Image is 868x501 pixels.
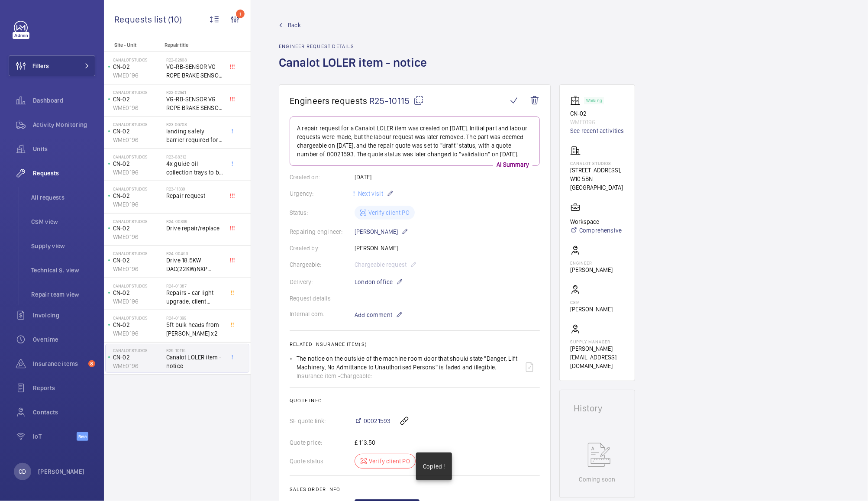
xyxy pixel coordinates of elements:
p: WME0196 [113,362,163,370]
p: WME0196 [113,329,163,338]
span: Drive 18.5KW DAC(22KW)NXP DRIVE 1 NXP00615A @£2828.80 [166,256,223,273]
p: Coming soon [579,475,615,484]
p: CN-02 [113,127,163,136]
p: Workspace [570,217,622,226]
span: Reports [33,384,95,392]
h1: Canalot LOLER item - notice [279,55,432,84]
p: London office [355,277,403,287]
a: See recent activities [570,126,624,135]
p: Canalot Studios [113,348,163,353]
p: WME0196 [113,136,163,144]
p: [PERSON_NAME][EMAIL_ADDRESS][DOMAIN_NAME] [570,344,624,370]
span: Chargeable: [340,372,372,380]
h2: R22-02608 [166,57,223,62]
span: Back [288,21,301,29]
span: Repair team view [31,290,95,299]
p: Canalot Studios [113,315,163,320]
span: Next visit [356,190,383,197]
span: Supply view [31,242,95,250]
p: CD [19,467,26,476]
span: Beta [77,432,88,441]
span: IoT [33,432,77,441]
span: VG-RB-SENSOR VG ROPE BRAKE SENSOR PACK ENCODER x1 [166,62,223,80]
p: CN-02 [113,62,163,71]
span: Requests list [114,14,168,25]
p: Copied ! [423,462,445,471]
p: Working [586,99,602,102]
span: 4x guide oil collection trays to be supplied and fitted [166,159,223,177]
h2: Sales order info [290,486,540,492]
h2: R24-00453 [166,251,223,256]
p: W10 5BN [GEOGRAPHIC_DATA] [570,175,624,192]
span: Insurance items [33,359,85,368]
span: landing safety barrier required for various sites as part of insurance items - Insurance [166,127,223,144]
p: WME0196 [570,118,624,126]
p: CN-02 [113,320,163,329]
p: Canalot Studios [113,57,163,62]
span: Requests [33,169,95,178]
h2: R22-02641 [166,90,223,95]
p: A repair request for a Canalot LOLER item was created on [DATE]. Initial part and labour requests... [297,124,532,158]
span: Dashboard [33,96,95,105]
span: Filters [32,61,49,70]
h2: Quote info [290,398,540,404]
p: CN-02 [113,191,163,200]
img: elevator.svg [570,95,584,106]
p: Canalot Studios [113,122,163,127]
h2: Related insurance item(s) [290,341,540,347]
a: Comprehensive [570,226,622,235]
p: CN-02 [113,95,163,103]
span: Units [33,145,95,153]
span: Drive repair/replace [166,224,223,233]
a: 00021593 [355,417,390,425]
span: Activity Monitoring [33,120,95,129]
p: CN-02 [113,288,163,297]
span: CSM view [31,217,95,226]
p: WME0196 [113,297,163,306]
p: [PERSON_NAME] [355,226,408,237]
p: CN-02 [113,256,163,265]
span: 8 [88,360,95,367]
p: WME0196 [113,71,163,80]
p: WME0196 [113,233,163,241]
h2: R23-11330 [166,186,223,191]
p: Canalot Studios [570,161,624,166]
span: Overtime [33,335,95,344]
span: Technical S. view [31,266,95,275]
span: 00021593 [364,417,390,425]
p: Canalot Studios [113,186,163,191]
span: Insurance item - [297,372,340,380]
span: Contacts [33,408,95,417]
p: CN-02 [570,109,624,118]
span: R25-10115 [369,95,424,106]
p: Repair title [165,42,222,48]
span: All requests [31,193,95,202]
p: [PERSON_NAME] [38,467,85,476]
p: CN-02 [113,224,163,233]
h2: R24-01387 [166,283,223,288]
p: WME0196 [113,265,163,273]
h1: History [574,404,621,413]
h2: Engineer request details [279,43,432,49]
p: CSM [570,300,613,305]
span: 5ft bulk heads from [PERSON_NAME] x2 [166,320,223,338]
h2: R23-08312 [166,154,223,159]
p: [PERSON_NAME] [570,305,613,314]
p: Site - Unit [104,42,161,48]
p: WME0196 [113,168,163,177]
p: [PERSON_NAME] [570,265,613,274]
h2: R23-06708 [166,122,223,127]
p: WME0196 [113,200,163,209]
p: Canalot Studios [113,219,163,224]
p: CN-02 [113,159,163,168]
p: Canalot Studios [113,251,163,256]
p: Supply manager [570,339,624,344]
p: WME0196 [113,103,163,112]
p: Engineer [570,260,613,265]
span: Add comment [355,310,392,319]
p: [STREET_ADDRESS], [570,166,624,175]
p: Canalot Studios [113,283,163,288]
span: Repair request [166,191,223,200]
p: Canalot Studios [113,90,163,95]
span: Canalot LOLER item - notice [166,353,223,370]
